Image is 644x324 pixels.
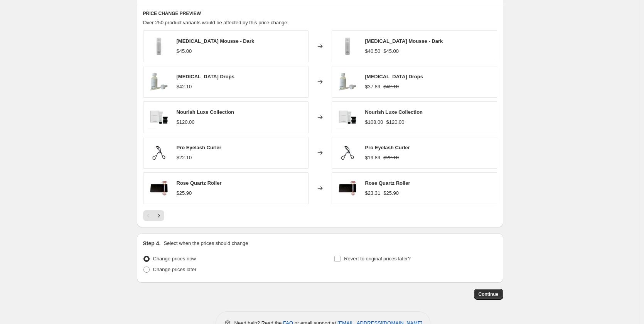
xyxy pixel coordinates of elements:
img: 80886-BLNK-AB-04-02-RO-QZ1_80x.webp [336,177,359,200]
div: $40.50 [365,47,381,55]
h2: Step 4. [143,240,161,247]
h6: PRICE CHANGE PREVIEW [143,10,497,17]
span: Change prices later [153,267,197,272]
span: [MEDICAL_DATA] Drops [177,74,234,79]
span: Nourish Luxe Collection [177,109,234,115]
strike: $22.10 [383,154,399,162]
img: 80886-BLNK-LB-03-02-TDR_80x.webp [147,70,170,93]
div: $37.89 [365,83,381,91]
img: 80886-BLNK-LB-03-02-TMS02_80x.webp [336,35,359,58]
span: Pro Eyelash Curler [177,145,221,150]
img: 80886-BLNK-BL-03-NA-SET-NLUX_80x.webp [147,106,170,129]
span: Rose Quartz Roller [177,180,222,186]
strike: $120.00 [386,118,405,126]
div: $42.10 [177,83,192,91]
span: [MEDICAL_DATA] Mousse - Dark [177,38,255,44]
div: $25.90 [177,189,192,197]
span: Over 250 product variants would be affected by this price change: [143,20,289,25]
img: 80886-BLNK-BL-03-NA-SET-NLUX_80x.webp [336,106,359,129]
span: Change prices now [153,256,196,262]
img: 80886-BLNK-AB-04-02-RO-QZ1_80x.webp [147,177,170,200]
div: $22.10 [177,154,192,162]
span: [MEDICAL_DATA] Mousse - Dark [365,38,443,44]
button: Continue [474,289,503,300]
div: $45.00 [177,47,192,55]
span: Continue [479,291,499,297]
nav: Pagination [143,210,164,221]
strike: $45.00 [383,47,399,55]
p: Select when the prices should change [164,240,248,247]
span: Rose Quartz Roller [365,180,410,186]
span: [MEDICAL_DATA] Drops [365,74,423,79]
strike: $25.90 [383,189,399,197]
button: Next [153,210,164,221]
span: Revert to original prices later? [344,256,411,262]
img: BLNK-AB-04-04-EC2_80x.webp [147,141,170,164]
div: $120.00 [177,118,195,126]
div: $108.00 [365,118,383,126]
img: BLNK-AB-04-04-EC2_80x.webp [336,141,359,164]
div: $19.89 [365,154,381,162]
span: Nourish Luxe Collection [365,109,423,115]
strike: $42.10 [383,83,399,91]
div: $23.31 [365,189,381,197]
span: Pro Eyelash Curler [365,145,410,150]
img: 80886-BLNK-LB-03-02-TMS02_80x.webp [147,35,170,58]
img: 80886-BLNK-LB-03-02-TDR_80x.webp [336,70,359,93]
